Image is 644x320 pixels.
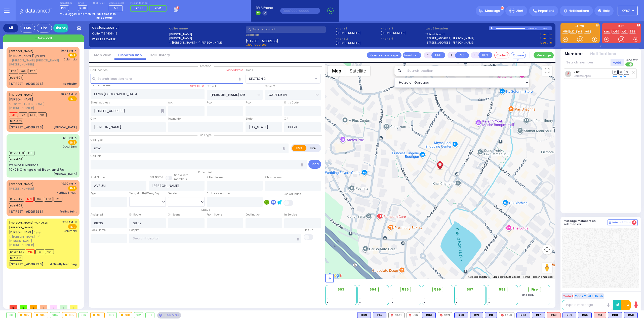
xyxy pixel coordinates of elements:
[207,175,223,180] label: P First Name
[26,249,35,254] span: M15
[533,25,538,31] div: 0:18
[207,192,231,196] label: Call back number
[470,312,483,318] div: BLS
[54,172,77,176] div: [MEDICAL_DATA]
[292,145,307,151] label: EMS
[485,8,500,13] span: Message
[93,2,104,5] label: Night unit
[45,249,54,254] span: K541
[440,314,442,316] img: red-radio-icon.svg
[609,222,611,224] img: comment-alt.png
[494,52,509,58] button: Code-1
[359,293,361,297] span: -
[50,262,77,266] div: difficulty breathing
[470,312,483,318] div: K21
[479,9,483,13] img: message.svg
[134,312,143,318] div: 912
[91,101,110,105] label: Street Address
[35,36,52,41] span: + New call
[197,133,214,137] span: Call type
[391,314,393,316] img: red-radio-icon.svg
[392,301,393,304] span: -
[602,25,641,28] label: KJFD
[63,82,77,86] div: Headache
[336,37,379,41] span: Phone 2
[9,167,64,172] div: 10-28 Orange and Rockland Rd
[578,312,592,318] div: BLS
[54,197,62,202] span: K8
[327,272,343,279] img: Google
[169,36,244,41] label: [PERSON_NAME]
[246,39,278,43] span: [STREET_ADDRESS]
[246,68,253,72] label: Areas
[564,219,608,226] h5: Message members on selected call
[61,182,73,186] span: 10:02 PM
[624,70,629,75] span: TR
[569,30,577,33] a: K101
[246,33,334,37] label: Location
[407,312,420,318] div: 596
[327,293,329,297] span: -
[488,297,490,301] span: -
[574,74,591,78] span: Shlomo Appel
[540,41,552,45] a: Use this
[54,125,77,129] div: [MEDICAL_DATA]
[564,59,611,66] input: Search member
[9,187,34,191] span: [PHONE_NUMBER]
[388,312,405,318] div: CAR3
[169,32,244,37] label: [PERSON_NAME]
[129,192,166,196] div: Year/Month/Week/Day
[603,9,610,13] span: Help
[485,312,497,318] div: BLS
[403,52,421,58] button: Transfer call
[60,5,69,11] span: KY18
[9,249,25,254] span: Driver-K89
[70,305,77,309] span: 1
[161,109,164,113] span: Other building occupants
[3,24,18,32] div: All
[91,74,244,83] input: Search location here
[404,66,530,76] input: Search location
[246,213,261,217] label: Destination
[9,230,42,234] span: [PERSON_NAME] וועזעל
[612,221,631,224] span: Internal Chat
[129,228,140,232] label: Hospital
[284,192,301,196] label: Use Callback
[174,177,187,181] span: members
[149,175,163,179] label: Last Name
[199,208,213,212] span: Status
[336,26,379,31] span: Phone 1
[25,197,34,202] span: M13
[569,9,589,13] span: Notifications
[155,6,162,10] span: FD15
[542,263,552,273] button: Drag Pegman onto the map to open Street View
[30,305,37,309] span: 0
[608,219,638,226] button: Internal Chat 4
[456,297,458,301] span: -
[19,112,27,117] span: K17
[9,93,33,97] a: [PERSON_NAME]
[91,192,96,196] label: Age
[454,312,468,318] div: BLS
[91,312,104,318] div: 908
[9,102,59,106] span: ר' דוד - ר' [PERSON_NAME]
[9,197,24,202] span: Driver-K21
[304,228,313,232] label: Pick up
[532,25,533,31] div: /
[146,53,174,57] a: Call History
[96,12,116,16] strong: Take dispatch
[78,5,87,11] span: K-18
[542,244,552,255] button: Map camera controls
[540,32,552,37] a: Use this
[613,70,618,75] span: DR
[9,203,23,208] span: BUS-902
[456,301,458,304] span: -
[101,31,117,35] span: 7184405416
[402,287,409,292] span: 595
[91,228,106,232] label: Back Home
[456,293,458,297] span: -
[129,234,302,243] input: Search hospital
[438,312,452,318] div: FD21
[357,312,371,318] div: K89
[256,6,273,10] span: BRIA Phone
